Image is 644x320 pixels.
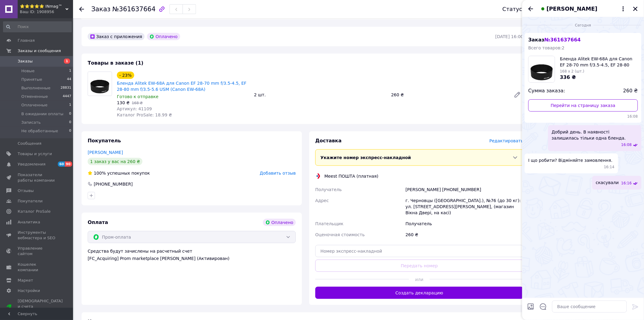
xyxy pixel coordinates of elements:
div: 260 ₴ [389,91,509,99]
span: 4447 [63,94,71,99]
span: 1 [69,68,71,74]
div: Статус заказа [502,6,543,12]
span: 0 [69,128,71,134]
time: [DATE] 16:00 [495,34,523,39]
a: Бленда Alitek EW-68A для Canon EF 28-70 mm f/3.5-4.5, EF 28-80 mm f/3.5-5.6 USM (Canon EW-68A) [117,81,247,92]
span: Управление сайтом [18,246,56,257]
span: Заказы и сообщения [18,48,61,54]
span: Бленда Alitek EW-68A для Canon EF 28-70 mm f/3.5-4.5, EF 28-80 mm f/3.5-5.6 USM (Canon EW-68A) [560,56,638,68]
span: ⭐️⭐️⭐️⭐️⭐️ INmag™ [20,4,65,9]
div: Заказ с приложения [88,33,145,40]
span: Выполненные [21,85,51,91]
span: Аналитика [18,219,40,225]
span: 100% [94,171,106,176]
span: Плательщик [315,221,344,226]
div: г. Черновцы ([GEOGRAPHIC_DATA].), №76 (до 30 кг): ул. [STREET_ADDRESS][PERSON_NAME], (магазин Вік... [404,195,525,218]
span: Редактировать [489,138,523,143]
span: 168 ₴ [132,101,143,105]
button: [PERSON_NAME] [539,5,627,13]
a: [PERSON_NAME] [88,150,123,155]
span: Каталог ProSale: 18.99 ₴ [117,112,172,117]
span: Укажите номер экспресс-накладной [320,155,411,160]
span: Товары в заказе (1) [88,60,143,66]
span: Добрий день. В наявності залишилась тільки одна бленда. [552,129,638,141]
span: Добавить отзыв [260,171,296,176]
span: Доставка [315,138,342,144]
span: Отзывы [18,188,34,194]
div: 12.09.2025 [525,22,642,28]
span: 1 [69,102,71,108]
span: Артикул: 41109 [117,106,152,111]
span: или [409,276,430,283]
div: Ваш ID: 1908956 [20,9,73,15]
span: Не обработанные [21,128,58,134]
span: Маркет [18,278,33,283]
span: Настройки [18,288,40,293]
span: Оплата [88,219,108,225]
span: 0 [69,111,71,117]
img: Бленда Alitek EW-68A для Canon EF 28-70 mm f/3.5-4.5, EF 28-80 mm f/3.5-5.6 USM (Canon EW-68A) [88,73,112,95]
span: Показатели работы компании [18,172,56,183]
span: Заказ [528,37,581,43]
span: Адрес [315,198,329,203]
span: Принятые [21,77,42,82]
span: Покупатели [18,198,43,204]
span: 60 [58,162,65,167]
span: Новые [21,68,35,74]
span: Отмененные [21,94,48,99]
span: Каталог ProSale [18,209,51,214]
div: успешных покупок [88,170,150,176]
span: Товары и услуги [18,151,52,157]
div: Средства будут зачислены на расчетный счет [88,248,296,261]
span: [DEMOGRAPHIC_DATA] и счета [18,298,63,315]
span: 44 [67,77,71,82]
span: 168 x 2 (шт.) [560,69,584,73]
div: 260 ₴ [404,229,525,240]
span: Главная [18,38,35,43]
span: 0 [69,120,71,125]
div: Получатель [404,218,525,229]
span: 16:08 12.09.2025 [528,114,638,119]
span: №361637664 [112,5,156,13]
div: Оплачено [263,219,296,226]
span: 16:14 12.09.2025 [604,165,615,170]
span: Заказы [18,59,33,64]
button: Назад [527,5,534,12]
div: [FC_Acquiring] Prom marketplace [PERSON_NAME] (Активирован) [88,255,296,261]
span: 1 [64,59,70,64]
div: - 23% [117,72,134,79]
div: [PERSON_NAME] [PHONE_NUMBER] [404,184,525,195]
span: Уведомления [18,162,45,167]
span: 28831 [61,85,71,91]
span: Сообщения [18,141,41,146]
div: 1 заказ у вас на 260 ₴ [88,158,142,165]
span: 16:16 12.09.2025 [621,181,632,186]
a: Редактировать [511,89,523,101]
span: № 361637664 [544,37,581,43]
span: Кошелек компании [18,262,56,273]
span: Сегодня [573,23,594,28]
span: 336 ₴ [560,74,576,80]
span: [PERSON_NAME] [547,5,597,13]
span: 130 ₴ [117,100,130,105]
span: Готово к отправке [117,94,159,99]
span: 16:08 12.09.2025 [621,142,632,148]
span: В ожидании оплаты [21,111,63,117]
div: 2 шт. [252,91,389,99]
span: 260 ₴ [623,87,638,94]
span: Всего товаров: 2 [528,45,565,50]
button: Закрыть [632,5,639,12]
div: [PHONE_NUMBER] [93,181,133,187]
a: Перейти на страницу заказа [528,99,638,112]
div: Вернуться назад [79,6,84,12]
span: Получатель [315,187,342,192]
span: 90 [65,162,72,167]
div: Оплачено [147,33,180,40]
span: Заказ [91,5,110,13]
span: Покупатель [88,138,121,144]
input: Поиск [3,21,72,32]
span: Записать [21,120,41,125]
div: Meest ПОШТА (платная) [323,173,380,179]
button: Создать декларацию [315,287,523,299]
span: І що робити? Відміняйте замовлення. [528,157,613,163]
